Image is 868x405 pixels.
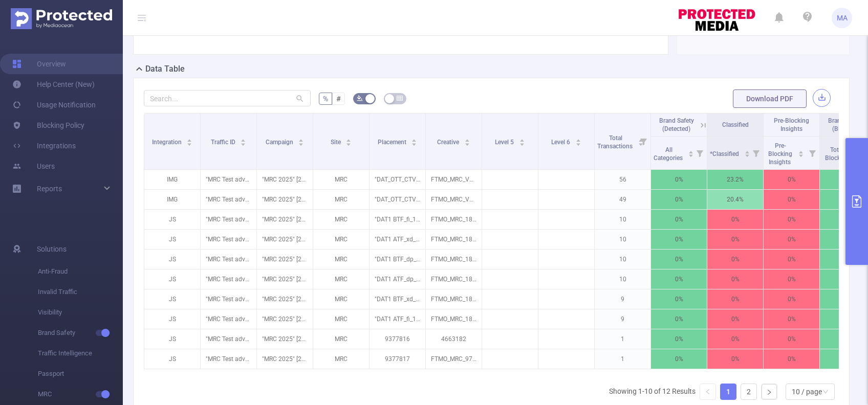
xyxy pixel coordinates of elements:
[651,329,707,349] p: 0%
[145,63,185,75] h2: Data Table
[595,230,650,249] p: 10
[651,269,707,289] p: 0%
[201,289,256,309] p: "MRC Test advertiser" [5947]
[597,134,634,150] span: Total Transactions
[426,329,482,349] p: 4663182
[426,289,482,309] p: FTMO_MRC_180x150_image.jpg [4663184]
[828,117,863,132] span: Brand Safety (Blocked)
[595,349,650,369] p: 1
[201,210,256,229] p: "MRC Test advertiser" [5947]
[768,142,792,166] span: Pre-Blocking Insights
[595,210,650,229] p: 10
[257,170,313,189] p: "MRC 2025" [272722]
[313,230,369,249] p: MRC
[38,343,123,364] span: Traffic Intelligence
[370,230,425,249] p: "DAT1 ATF_xd_180x150" [9377811]
[397,95,403,101] i: icon: table
[12,115,84,136] a: Blocking Policy
[464,142,470,145] i: icon: caret-down
[764,289,819,309] p: 0%
[201,170,256,189] p: "MRC Test advertiser" [5947]
[710,150,741,157] span: *Classified
[313,210,369,229] p: MRC
[313,329,369,349] p: MRC
[774,117,809,132] span: Pre-Blocking Insights
[241,142,246,145] i: icon: caret-down
[201,349,256,369] p: "MRC Test advertiser" [5947]
[651,309,707,329] p: 0%
[370,309,425,329] p: "DAT1 ATF_fi_180x150" [9377810]
[707,329,763,349] p: 0%
[764,190,819,209] p: 0%
[651,289,707,309] p: 0%
[764,210,819,229] p: 0%
[187,138,192,141] i: icon: caret-up
[257,269,313,289] p: "MRC 2025" [272722]
[37,185,62,193] span: Reports
[12,54,66,74] a: Overview
[707,309,763,329] p: 0%
[144,210,200,229] p: JS
[688,153,693,156] i: icon: caret-down
[298,138,304,144] div: Sort
[464,138,470,141] i: icon: caret-up
[313,309,369,329] p: MRC
[346,142,352,145] i: icon: caret-down
[426,349,482,369] p: FTMO_MRC_970x250.zip [4663181]
[741,384,756,399] a: 2
[707,210,763,229] p: 0%
[313,269,369,289] p: MRC
[12,74,95,95] a: Help Center (New)
[38,302,123,323] span: Visibility
[144,230,200,249] p: JS
[437,139,461,146] span: Creative
[370,269,425,289] p: "DAT1 ATF_dp_180x150" [9377809]
[519,142,525,145] i: icon: caret-down
[357,95,363,101] i: icon: bg-colors
[749,137,763,169] i: Filter menu
[495,139,515,146] span: Level 5
[12,95,96,115] a: Usage Notification
[744,153,750,156] i: icon: caret-down
[766,389,772,395] i: icon: right
[822,389,829,396] i: icon: down
[201,269,256,289] p: "MRC Test advertiser" [5947]
[659,117,694,132] span: Brand Safety (Detected)
[12,156,55,176] a: Users
[201,329,256,349] p: "MRC Test advertiser" [5947]
[313,349,369,369] p: MRC
[11,8,112,29] img: Protected Media
[257,250,313,269] p: "MRC 2025" [272722]
[764,170,819,189] p: 0%
[707,250,763,269] p: 0%
[798,153,804,156] i: icon: caret-down
[426,250,482,269] p: FTMO_MRC_180x150_image.jpg [4663184]
[411,142,417,145] i: icon: caret-down
[257,329,313,349] p: "MRC 2025" [272722]
[575,142,581,145] i: icon: caret-down
[345,138,352,144] div: Sort
[331,139,342,146] span: Site
[764,269,819,289] p: 0%
[336,95,341,103] span: #
[764,329,819,349] p: 0%
[426,309,482,329] p: FTMO_MRC_180x150_image.jpg [4663184]
[257,309,313,329] p: "MRC 2025" [272722]
[257,289,313,309] p: "MRC 2025" [272722]
[651,210,707,229] p: 0%
[825,146,849,162] span: Total Blocked
[651,230,707,249] p: 0%
[700,384,716,400] li: Previous Page
[370,289,425,309] p: "DAT1 BTF_xd_180x150" [9377814]
[144,349,200,369] p: JS
[792,384,822,399] div: 10 / page
[654,146,684,162] span: All Categories
[38,282,123,302] span: Invalid Traffic
[636,114,650,169] i: Filter menu
[257,210,313,229] p: "MRC 2025" [272722]
[370,349,425,369] p: 9377817
[323,95,328,103] span: %
[609,384,696,400] li: Showing 1-10 of 12 Results
[595,269,650,289] p: 10
[211,139,237,146] span: Traffic ID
